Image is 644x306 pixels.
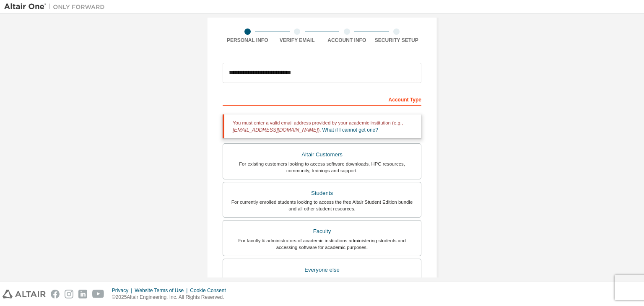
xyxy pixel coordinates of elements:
[92,290,104,298] img: youtube.svg
[223,92,421,106] div: Account Type
[273,37,322,44] div: Verify Email
[228,264,416,276] div: Everyone else
[223,37,273,44] div: Personal Info
[65,290,73,298] img: instagram.svg
[322,37,372,44] div: Account Info
[228,237,416,251] div: For faculty & administrators of academic institutions administering students and accessing softwa...
[228,149,416,161] div: Altair Customers
[190,287,231,294] div: Cookie Consent
[112,287,135,294] div: Privacy
[4,3,109,11] img: Altair One
[78,290,87,298] img: linkedin.svg
[51,290,60,298] img: facebook.svg
[228,161,416,174] div: For existing customers looking to access software downloads, HPC resources, community, trainings ...
[228,276,416,289] div: For individuals, businesses and everyone else looking to try Altair software and explore our prod...
[228,226,416,237] div: Faculty
[3,290,46,298] img: altair_logo.svg
[112,294,231,301] p: © 2025 Altair Engineering, Inc. All Rights Reserved.
[228,199,416,212] div: For currently enrolled students looking to access the free Altair Student Edition bundle and all ...
[228,187,416,199] div: Students
[223,114,421,138] div: You must enter a valid email address provided by your academic institution (e.g., ).
[135,287,190,294] div: Website Terms of Use
[233,127,318,133] span: [EMAIL_ADDRESS][DOMAIN_NAME]
[322,127,378,133] a: What if I cannot get one?
[372,37,422,44] div: Security Setup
